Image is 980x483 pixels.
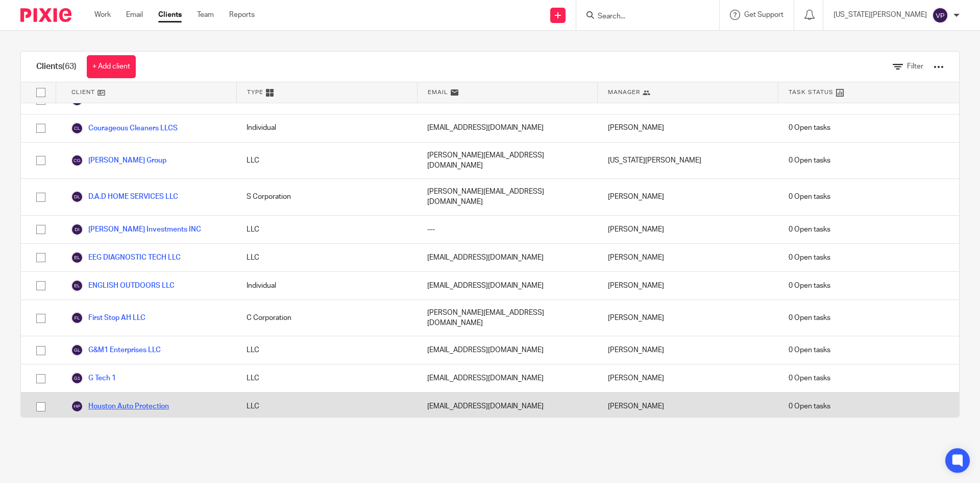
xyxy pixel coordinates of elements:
[907,63,923,70] span: Filter
[71,122,83,134] img: svg%3E
[236,393,417,420] div: LLC
[789,281,830,291] span: 0 Open tasks
[598,300,778,336] div: [PERSON_NAME]
[598,244,778,271] div: [PERSON_NAME]
[789,123,830,133] span: 0 Open tasks
[236,216,417,243] div: LLC
[71,372,116,384] a: G Tech 1
[789,345,830,355] span: 0 Open tasks
[789,192,830,202] span: 0 Open tasks
[94,10,111,20] a: Work
[236,272,417,300] div: Individual
[71,312,83,324] img: svg%3E
[31,83,51,102] input: Select all
[236,336,417,364] div: LLC
[236,300,417,336] div: C Corporation
[71,312,145,324] a: First Stop AH LLC
[236,244,417,271] div: LLC
[417,272,598,300] div: [EMAIL_ADDRESS][DOMAIN_NAME]
[126,10,143,20] a: Email
[71,191,83,203] img: svg%3E
[417,393,598,420] div: [EMAIL_ADDRESS][DOMAIN_NAME]
[158,10,182,20] a: Clients
[417,336,598,364] div: [EMAIL_ADDRESS][DOMAIN_NAME]
[598,364,778,392] div: [PERSON_NAME]
[789,155,830,166] span: 0 Open tasks
[87,55,136,78] a: + Add client
[236,114,417,142] div: Individual
[598,272,778,300] div: [PERSON_NAME]
[71,223,83,236] img: svg%3E
[834,10,927,20] p: [US_STATE][PERSON_NAME]
[71,400,83,412] img: svg%3E
[236,364,417,392] div: LLC
[789,401,830,411] span: 0 Open tasks
[789,224,830,235] span: 0 Open tasks
[71,280,175,292] a: ENGLISH OUTDOORS LLC
[71,122,178,134] a: Courageous Cleaners LLCS
[236,179,417,215] div: S Corporation
[789,88,834,97] span: Task Status
[20,8,71,22] img: Pixie
[598,336,778,364] div: [PERSON_NAME]
[417,244,598,271] div: [EMAIL_ADDRESS][DOMAIN_NAME]
[744,11,783,18] span: Get Support
[71,223,201,236] a: [PERSON_NAME] Investments INC
[71,154,166,167] a: [PERSON_NAME] Group
[417,364,598,392] div: [EMAIL_ADDRESS][DOMAIN_NAME]
[932,7,948,24] img: svg%3E
[598,179,778,215] div: [PERSON_NAME]
[71,251,181,264] a: EEG DIAGNOSTIC TECH LLC
[789,252,830,263] span: 0 Open tasks
[236,143,417,179] div: LLC
[71,344,161,356] a: G&M1 Enterprises LLC
[789,373,830,383] span: 0 Open tasks
[71,280,83,292] img: svg%3E
[428,88,448,97] span: Email
[417,300,598,336] div: [PERSON_NAME][EMAIL_ADDRESS][DOMAIN_NAME]
[789,313,830,323] span: 0 Open tasks
[36,61,77,72] h1: Clients
[417,216,598,243] div: ---
[71,400,169,412] a: Houston Auto Protection
[62,62,77,71] span: (63)
[417,179,598,215] div: [PERSON_NAME][EMAIL_ADDRESS][DOMAIN_NAME]
[71,154,83,167] img: svg%3E
[608,88,640,97] span: Manager
[71,88,95,97] span: Client
[598,393,778,420] div: [PERSON_NAME]
[71,344,83,356] img: svg%3E
[598,143,778,179] div: [US_STATE][PERSON_NAME]
[417,114,598,142] div: [EMAIL_ADDRESS][DOMAIN_NAME]
[71,251,83,264] img: svg%3E
[598,114,778,142] div: [PERSON_NAME]
[597,12,689,21] input: Search
[229,10,255,20] a: Reports
[71,372,83,384] img: svg%3E
[247,88,263,97] span: Type
[417,143,598,179] div: [PERSON_NAME][EMAIL_ADDRESS][DOMAIN_NAME]
[598,216,778,243] div: [PERSON_NAME]
[197,10,214,20] a: Team
[71,191,178,203] a: D.A.D HOME SERVICES LLC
